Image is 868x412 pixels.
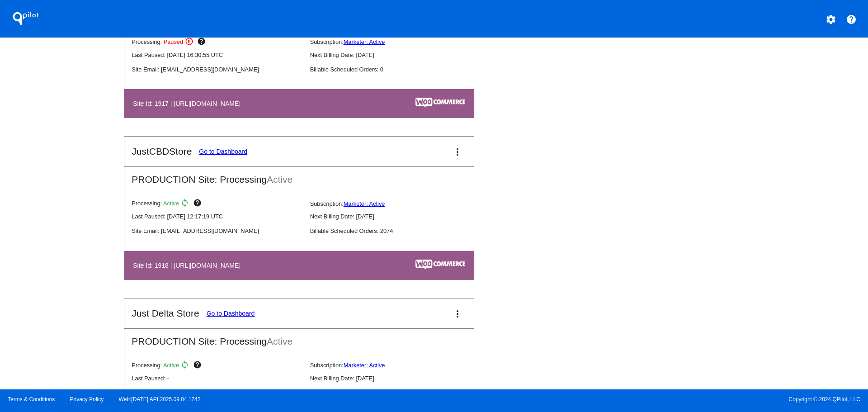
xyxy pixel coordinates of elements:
p: Processing: [132,37,302,48]
span: Active [267,174,292,185]
a: Go to Dashboard [199,148,247,155]
mat-icon: sync [180,199,191,209]
mat-icon: help [846,14,857,25]
p: Last Paused: - [132,375,302,382]
mat-icon: more_vert [452,308,463,319]
span: Active [267,336,292,346]
h4: Site Id: 1918 | [URL][DOMAIN_NAME] [133,262,245,269]
a: Web:[DATE] API:2025.09.04.1242 [119,396,201,403]
span: Active [163,200,179,207]
h2: PRODUCTION Site: Processing [124,167,474,185]
span: Active [163,362,179,369]
p: Last Paused: [DATE] 12:17:19 UTC [132,213,302,220]
span: Paused [164,38,183,45]
mat-icon: help [193,360,204,371]
p: Last Paused: [DATE] 16:30:55 UTC [132,52,302,58]
a: Terms & Conditions [8,396,55,403]
p: Processing: [132,199,302,209]
a: Marketer: Active [344,38,385,45]
p: Subscription: [310,362,481,369]
p: Processing: [132,360,302,371]
p: Subscription: [310,38,481,45]
p: Site Email: [EMAIL_ADDRESS][DOMAIN_NAME] [132,66,302,73]
p: Site Email: [EMAIL_ADDRESS][DOMAIN_NAME] [132,227,302,234]
a: Marketer: Active [344,362,385,369]
a: Privacy Policy [70,396,104,403]
span: Copyright © 2024 QPilot, LLC [442,396,860,403]
mat-icon: help [193,199,204,209]
p: Next Billing Date: [DATE] [310,52,481,58]
h2: Just Delta Store [132,308,199,319]
mat-icon: pause_circle_outline [185,37,196,48]
p: Billable Scheduled Orders: 2074 [310,227,481,234]
a: Marketer: Active [344,200,385,207]
mat-icon: settings [826,14,836,25]
mat-icon: sync [180,360,191,371]
h1: QPilot [8,9,44,28]
img: c53aa0e5-ae75-48aa-9bee-956650975ee5 [415,260,465,270]
mat-icon: help [197,37,208,48]
p: Billable Scheduled Orders: 0 [310,66,481,73]
p: Next Billing Date: [DATE] [310,213,481,220]
p: Subscription: [310,200,481,207]
img: c53aa0e5-ae75-48aa-9bee-956650975ee5 [415,98,465,108]
h2: PRODUCTION Site: Processing [124,329,474,347]
mat-icon: more_vert [452,147,463,157]
p: Next Billing Date: [DATE] [310,375,481,382]
h4: Site Id: 1917 | [URL][DOMAIN_NAME] [133,100,245,107]
h2: JustCBDStore [132,146,192,157]
a: Go to Dashboard [207,310,255,317]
